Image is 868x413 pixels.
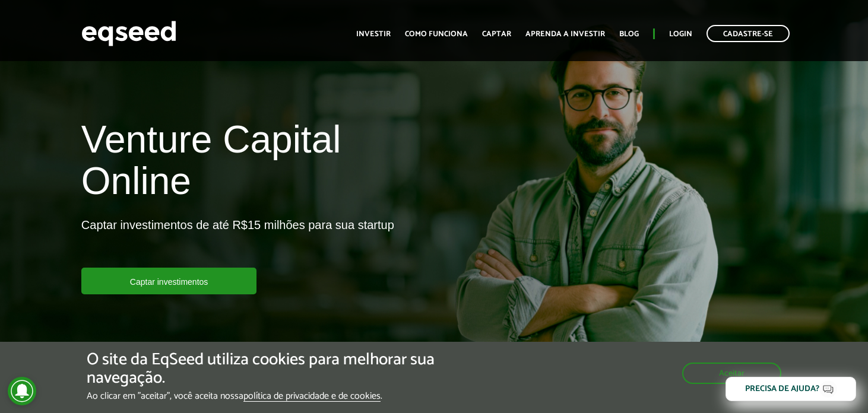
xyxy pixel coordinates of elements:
[405,30,468,38] a: Como funciona
[682,363,781,384] button: Aceitar
[81,18,176,49] img: EqSeed
[707,25,790,42] a: Cadastre-se
[619,30,639,38] a: Blog
[482,30,511,38] a: Captar
[81,268,257,294] a: Captar investimentos
[669,30,692,38] a: Login
[81,218,394,268] p: Captar investimentos de até R$15 milhões para sua startup
[243,392,381,402] a: política de privacidade e de cookies
[87,351,503,387] h5: O site da EqSeed utiliza cookies para melhorar sua navegação.
[81,119,425,208] h1: Venture Capital Online
[525,30,605,38] a: Aprenda a investir
[87,390,503,402] p: Ao clicar em "aceitar", você aceita nossa .
[356,30,391,38] a: Investir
